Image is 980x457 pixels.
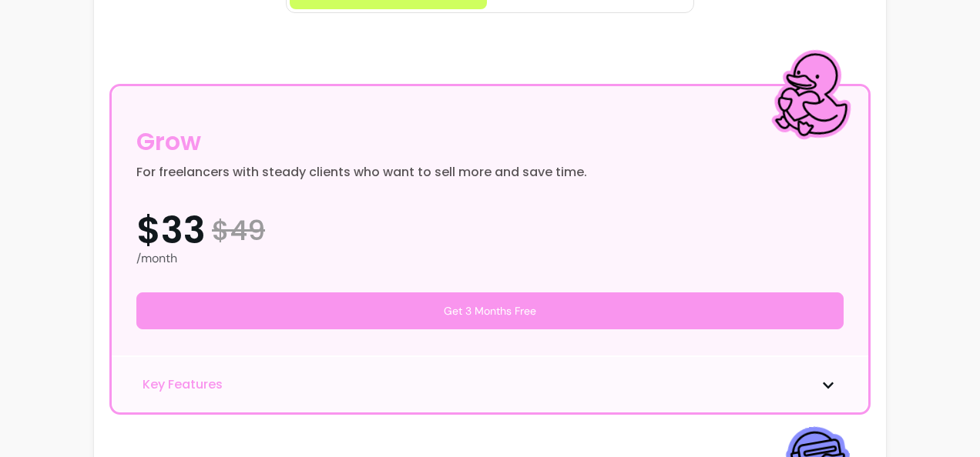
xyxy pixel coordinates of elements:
span: Key Features [143,375,223,394]
span: $ 49 [212,215,265,246]
button: Key Features [143,375,837,394]
span: $33 [136,212,206,249]
div: Grow [136,123,201,160]
div: /month [136,249,844,268]
div: For freelancers with steady clients who want to sell more and save time. [136,163,587,182]
button: Get 3 Months Free [136,292,844,329]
